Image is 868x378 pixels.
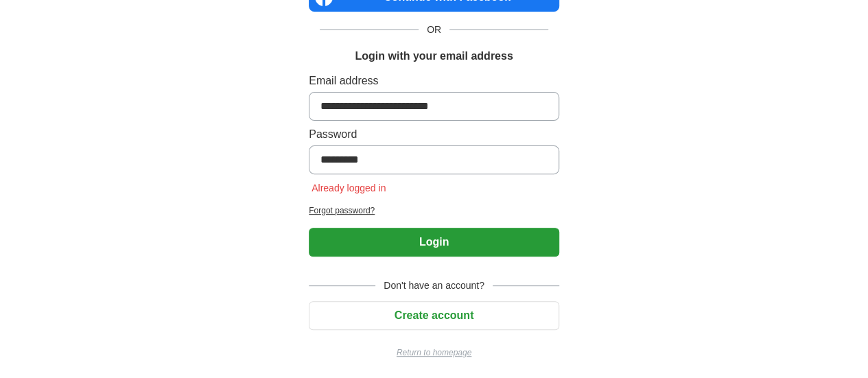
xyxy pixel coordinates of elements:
[309,182,388,193] span: Already logged in
[309,73,559,89] label: Email address
[309,228,559,257] button: Login
[309,126,559,143] label: Password
[355,48,513,64] h1: Login with your email address
[309,346,559,359] a: Return to homepage
[309,301,559,330] button: Create account
[309,309,559,321] a: Create account
[419,23,449,37] span: OR
[309,204,559,217] a: Forgot password?
[375,279,493,293] span: Don't have an account?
